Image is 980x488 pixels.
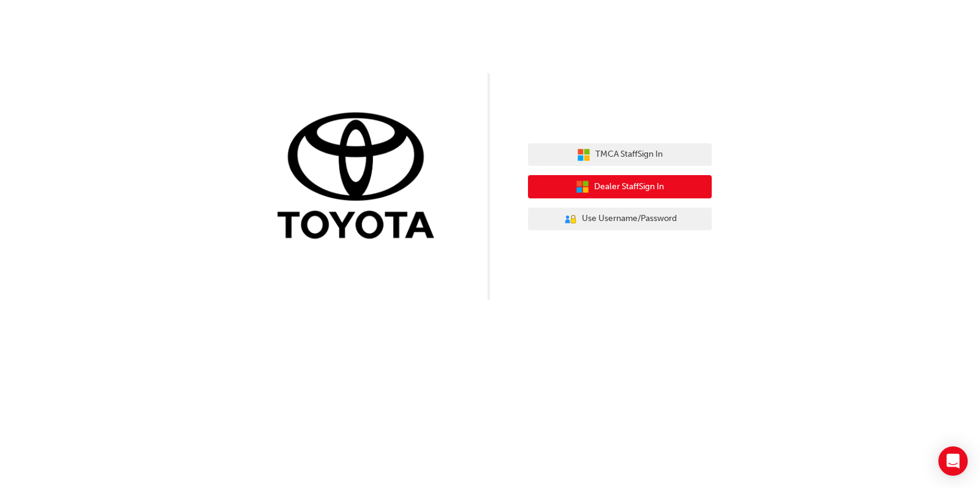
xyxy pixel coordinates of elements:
[528,143,712,167] button: TMCA StaffSign In
[268,110,452,245] img: Trak
[528,175,712,198] button: Dealer StaffSign In
[938,446,968,476] div: Open Intercom Messenger
[582,212,677,226] span: Use Username/Password
[595,148,663,162] span: TMCA Staff Sign In
[528,208,712,231] button: Use Username/Password
[594,180,664,194] span: Dealer Staff Sign In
